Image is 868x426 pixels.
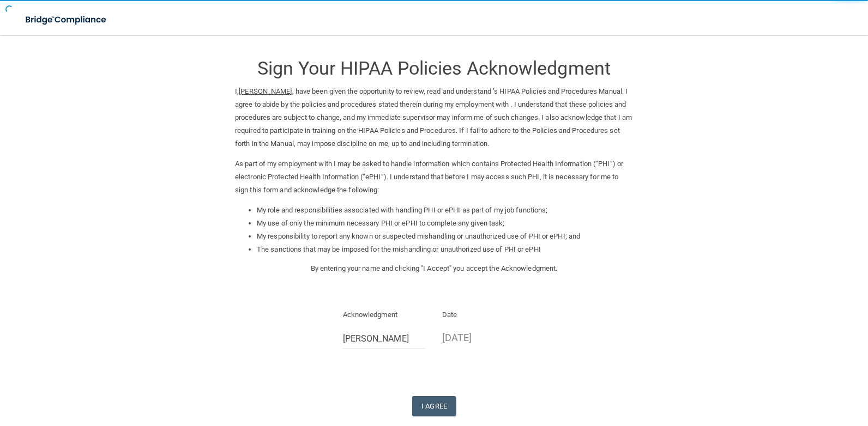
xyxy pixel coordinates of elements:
[16,9,117,31] img: bridge_compliance_login_screen.278c3ca4.svg
[257,243,633,256] li: The sanctions that may be imposed for the mishandling or unauthorized use of PHI or ePHI
[235,262,633,275] p: By entering your name and clicking "I Accept" you accept the Acknowledgment.
[235,157,633,197] p: As part of my employment with I may be asked to handle information which contains Protected Healt...
[442,308,526,321] p: Date
[343,308,426,321] p: Acknowledgment
[257,217,633,230] li: My use of only the minimum necessary PHI or ePHI to complete any given task;
[257,230,633,243] li: My responsibility to report any known or suspected mishandling or unauthorized use of PHI or ePHI...
[235,58,633,78] h3: Sign Your HIPAA Policies Acknowledgment
[412,396,456,416] button: I Agree
[235,85,633,150] p: I, , have been given the opportunity to review, read and understand ’s HIPAA Policies and Procedu...
[343,328,426,349] input: Full Name
[257,204,633,217] li: My role and responsibilities associated with handling PHI or ePHI as part of my job functions;
[239,87,292,95] ins: [PERSON_NAME]
[442,328,526,346] p: [DATE]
